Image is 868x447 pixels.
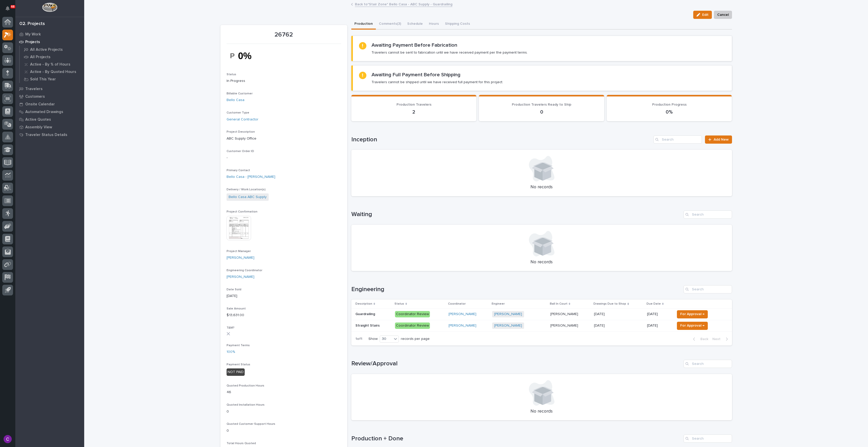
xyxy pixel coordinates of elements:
p: Guardrailing [355,311,376,316]
p: [PERSON_NAME] [550,322,579,328]
a: Customers [15,93,84,100]
span: Add New [714,138,729,141]
p: [DATE] [647,312,671,316]
button: For Approval → [677,310,708,318]
a: Travelers [15,85,84,93]
p: Straight Stairs [355,322,381,328]
p: In Progress [227,78,341,84]
a: Active Quotes [15,116,84,123]
p: [DATE] [594,311,606,316]
a: Projects [15,38,84,46]
span: Payment Status [227,363,250,366]
p: 68 [11,5,15,8]
p: Sold This Year [30,77,56,82]
p: [DATE] [594,322,606,328]
p: Travelers [25,87,43,91]
span: Payment Terms [227,344,250,347]
p: Ball In Court [550,301,567,307]
a: [PERSON_NAME] [494,312,522,316]
span: Status [227,73,236,76]
p: No records [357,259,726,265]
p: ABC Supply Office [227,136,341,141]
p: Drawings Due to Shop [593,301,626,307]
span: Project Confirmation [227,210,257,213]
span: Quoted Customer Support Hours [227,423,275,426]
button: Shipping Costs [442,19,473,30]
span: Date Sold [227,288,241,291]
a: All Projects [20,53,84,60]
a: My Work [15,30,84,38]
input: Search [684,210,732,219]
a: Back to*Stair Zone* Bello Casa - ABC Supply - Guardrailing [355,1,452,7]
p: 0 [227,428,341,433]
button: Cancel [714,11,732,19]
h1: Waiting [351,211,681,218]
p: 46 [227,390,341,395]
tr: GuardrailingGuardrailing Coordinator Review[PERSON_NAME] [PERSON_NAME] [PERSON_NAME][PERSON_NAME]... [351,308,732,320]
p: records per page [401,337,430,341]
div: 02. Projects [19,21,45,27]
h1: Engineering [351,286,681,293]
span: Quoted Production Hours [227,384,264,387]
a: [PERSON_NAME] [449,312,476,316]
p: Assembly View [25,125,52,130]
input: Search [653,135,702,144]
span: Customer Type [227,111,249,114]
span: Engineering Coordinator [227,269,262,272]
span: Next [712,337,724,341]
span: For Approval → [680,322,704,329]
span: Project Manager [227,250,251,253]
div: 30 [380,336,392,342]
span: Total Hours Quoted [227,442,256,445]
p: No records [357,184,726,190]
div: Search [684,434,732,443]
div: Coordinator Review [395,311,430,317]
img: R7TMdHa5r3sWBF3anLNEKNI3QMWmDhkGY6VK7o4Dww0 [227,47,265,65]
span: Primary Contact [227,169,250,172]
span: For Approval → [680,311,704,317]
a: General Contractor [227,117,258,122]
p: Traveler Status Details [25,133,67,137]
a: Bello Casa - [PERSON_NAME] [227,174,275,180]
p: Projects [25,40,40,44]
p: Active - By % of Hours [30,62,70,67]
h2: Awaiting Full Payment Before Shipping [371,72,461,78]
p: Automated Drawings [25,110,63,114]
a: [PERSON_NAME] [449,324,476,328]
button: Production [351,19,376,30]
span: T&M? [227,326,234,329]
p: Travelers cannot be sent to fabrication until we have received payment per the payment terms. [371,50,528,55]
p: - [227,155,341,160]
p: 0% [613,109,726,115]
tr: Straight StairsStraight Stairs Coordinator Review[PERSON_NAME] [PERSON_NAME] [PERSON_NAME][PERSON... [351,320,732,331]
p: No records [357,409,726,414]
button: Edit [693,11,712,19]
span: Project Description [227,130,255,133]
img: Workspace Logo [42,3,57,12]
p: Travelers cannot be shipped until we have received full payment for this project. [371,80,503,84]
p: 0 [485,109,598,115]
a: [PERSON_NAME] [227,274,254,280]
a: Sold This Year [20,76,84,83]
a: Onsite Calendar [15,100,84,108]
p: 2 [357,109,470,115]
p: Due Date [647,301,661,307]
button: Back [689,337,710,341]
span: Production Travelers [396,103,431,106]
input: Search [684,360,732,368]
a: Add New [705,135,732,144]
input: Search [684,285,732,293]
p: [DATE] [647,324,671,328]
a: Active - By % of Hours [20,61,84,68]
a: All Active Projects [20,46,84,53]
p: $ 13,631.00 [227,313,341,318]
p: [PERSON_NAME] [550,311,579,316]
h2: Awaiting Payment Before Fabrication [371,42,457,48]
p: My Work [25,32,41,37]
div: NOT PAID [227,368,245,376]
button: Next [710,337,732,341]
h1: Inception [351,136,652,143]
